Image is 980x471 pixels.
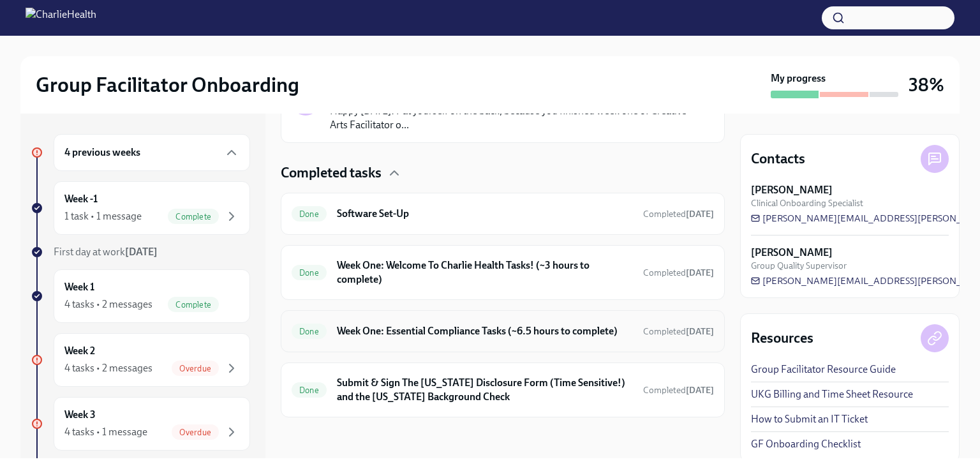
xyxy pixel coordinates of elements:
[643,209,714,220] span: Completed
[64,361,152,375] div: 4 tasks • 2 messages
[31,333,250,387] a: Week 24 tasks • 2 messagesOverdue
[337,207,633,221] h6: Software Set-Up
[64,297,152,311] div: 4 tasks • 2 messages
[168,300,219,310] span: Complete
[125,246,158,258] strong: [DATE]
[26,8,96,28] img: CharlieHealth
[31,245,250,259] a: First day at work[DATE]
[292,321,714,341] a: DoneWeek One: Essential Compliance Tasks (~6.5 hours to complete)Completed[DATE]
[31,397,250,451] a: Week 34 tasks • 1 messageOverdue
[292,209,327,219] span: Done
[64,425,147,439] div: 4 tasks • 1 message
[64,146,140,160] h6: 4 previous weeks
[686,267,714,278] strong: [DATE]
[643,385,714,396] span: Completed
[281,163,382,183] h4: Completed tasks
[337,258,633,287] h6: Week One: Welcome To Charlie Health Tasks! (~3 hours to complete)
[751,260,847,272] span: Group Quality Supervisor
[751,329,813,348] h4: Resources
[64,344,95,358] h6: Week 2
[292,256,714,289] a: DoneWeek One: Welcome To Charlie Health Tasks! (~3 hours to complete)Completed[DATE]
[751,197,863,209] span: Clinical Onboarding Specialist
[64,408,96,422] h6: Week 3
[686,326,714,337] strong: [DATE]
[643,208,714,220] span: September 10th, 2025 15:34
[643,267,714,279] span: September 16th, 2025 15:36
[330,104,688,132] p: Happy [DATE]! Pat yourself on the back, because you finished week one of Creative Arts Facilitato...
[54,246,158,258] span: First day at work
[751,387,913,401] a: UKG Billing and Time Sheet Resource
[31,181,250,235] a: Week -11 task • 1 messageComplete
[292,268,327,278] span: Done
[31,269,250,323] a: Week 14 tasks • 2 messagesComplete
[686,385,714,396] strong: [DATE]
[172,428,219,437] span: Overdue
[54,134,250,171] div: 4 previous weeks
[64,209,142,223] div: 1 task • 1 message
[292,373,714,407] a: DoneSubmit & Sign The [US_STATE] Disclosure Form (Time Sensitive!) and the [US_STATE] Background ...
[64,280,94,294] h6: Week 1
[36,72,299,98] h2: Group Facilitator Onboarding
[292,327,327,336] span: Done
[172,364,219,373] span: Overdue
[751,412,868,426] a: How to Submit an IT Ticket
[771,71,826,86] strong: My progress
[751,149,805,168] h4: Contacts
[751,363,896,377] a: Group Facilitator Resource Guide
[643,384,714,396] span: September 16th, 2025 14:51
[751,437,861,451] a: GF Onboarding Checklist
[292,204,714,224] a: DoneSoftware Set-UpCompleted[DATE]
[168,212,219,221] span: Complete
[292,385,327,395] span: Done
[281,163,725,183] div: Completed tasks
[64,192,98,206] h6: Week -1
[337,324,633,338] h6: Week One: Essential Compliance Tasks (~6.5 hours to complete)
[909,73,944,96] h3: 38%
[751,183,833,197] strong: [PERSON_NAME]
[643,326,714,337] span: Completed
[751,246,833,260] strong: [PERSON_NAME]
[337,376,633,404] h6: Submit & Sign The [US_STATE] Disclosure Form (Time Sensitive!) and the [US_STATE] Background Check
[643,267,714,278] span: Completed
[686,209,714,220] strong: [DATE]
[643,325,714,338] span: September 18th, 2025 14:40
